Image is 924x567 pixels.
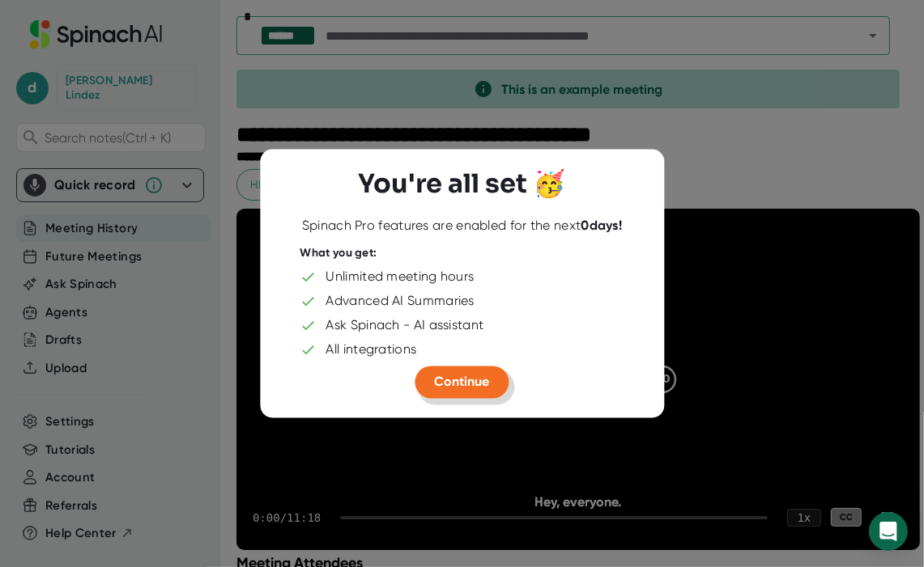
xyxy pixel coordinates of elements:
span: Continue [435,374,490,389]
button: Continue [415,366,509,398]
h3: You're all set 🥳 [359,169,566,200]
div: Unlimited meeting hours [326,269,475,285]
div: Spinach Pro features are enabled for the next [302,218,622,235]
div: Ask Spinach - AI assistant [326,317,484,333]
div: Open Intercom Messenger [869,512,908,551]
b: 0 days! [581,218,622,234]
div: Advanced AI Summaries [326,293,475,309]
div: All integrations [326,341,417,358]
div: What you get: [300,247,377,261]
